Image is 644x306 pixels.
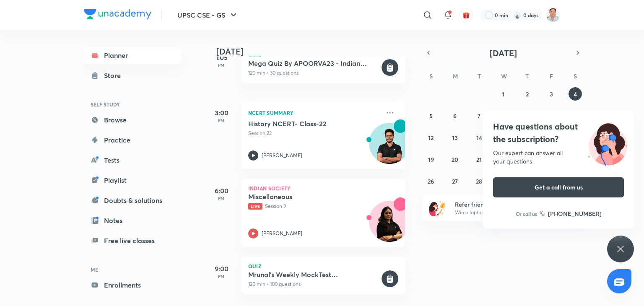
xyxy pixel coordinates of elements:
button: October 5, 2025 [424,109,438,122]
h4: [DATE] [216,47,413,57]
p: PM [205,62,238,67]
a: [PHONE_NUMBER] [540,209,602,218]
abbr: Monday [453,72,458,80]
button: October 7, 2025 [473,109,486,122]
h6: SELF STUDY [84,97,181,112]
button: October 3, 2025 [545,87,558,101]
button: [DATE] [434,47,572,59]
abbr: October 20, 2025 [452,156,458,163]
button: October 8, 2025 [496,109,510,122]
button: October 20, 2025 [448,153,462,166]
button: October 26, 2025 [424,174,438,188]
a: Company Logo [84,9,151,21]
button: October 1, 2025 [496,87,510,101]
img: avatar [462,11,470,19]
p: [PERSON_NAME] [262,152,302,159]
button: October 14, 2025 [473,131,486,144]
h5: Mega Quiz By APOORVA23 - Indian Geography [248,59,380,67]
p: Or call us [516,210,537,218]
button: October 2, 2025 [520,87,534,101]
button: October 21, 2025 [473,153,486,166]
abbr: October 5, 2025 [429,112,433,120]
h5: Miscellaneous [248,192,353,201]
p: Session 9 [248,202,380,210]
h6: Refer friends [455,200,558,209]
abbr: October 21, 2025 [476,156,482,163]
h5: 6:00 [205,186,238,196]
h6: [PHONE_NUMBER] [548,209,602,218]
abbr: Saturday [574,72,577,80]
p: 120 min • 100 questions [248,280,380,288]
div: Our expert can answer all your questions [493,149,624,166]
button: avatar [460,8,473,22]
a: Store [84,67,181,84]
button: October 28, 2025 [473,174,486,188]
a: Notes [84,212,181,229]
h5: 3:00 [205,108,238,118]
p: 120 min • 30 questions [248,69,380,77]
button: October 10, 2025 [545,109,558,122]
h6: ME [84,262,181,277]
p: NCERT Summary [248,108,380,118]
button: October 13, 2025 [448,131,462,144]
abbr: October 14, 2025 [476,134,482,142]
img: Avatar [369,205,410,246]
button: October 12, 2025 [424,131,438,144]
abbr: October 1, 2025 [502,90,504,98]
a: Free live classes [84,232,181,249]
a: Tests [84,152,181,169]
abbr: Friday [550,72,553,80]
p: [PERSON_NAME] [262,230,302,237]
abbr: October 26, 2025 [428,177,434,185]
button: October 4, 2025 [569,87,582,101]
img: streak [513,11,522,19]
abbr: October 13, 2025 [452,134,458,142]
img: ttu_illustration_new.svg [581,120,634,166]
button: October 11, 2025 [569,109,582,122]
button: October 19, 2025 [424,153,438,166]
abbr: Tuesday [478,72,481,80]
p: PM [205,118,238,123]
h5: 1:05 [205,52,238,62]
h4: Have questions about the subscription? [493,120,624,145]
img: Company Logo [84,9,151,19]
button: October 27, 2025 [448,174,462,188]
abbr: October 7, 2025 [478,112,480,120]
span: [DATE] [490,47,517,59]
abbr: October 19, 2025 [428,156,434,163]
abbr: Wednesday [501,72,507,80]
p: Session 22 [248,130,380,137]
p: PM [205,274,238,279]
a: Doubts & solutions [84,192,181,209]
a: Planner [84,47,181,64]
h5: Mrunal's Weekly MockTest Pillar3C_Intl_ORG [248,270,380,279]
a: Practice [84,132,181,148]
abbr: October 12, 2025 [428,134,434,142]
img: Avatar [369,127,410,168]
p: Indian Society [248,186,398,191]
a: Browse [84,112,181,128]
p: Win a laptop, vouchers & more [455,209,558,216]
button: October 9, 2025 [520,109,534,122]
a: Enrollments [84,277,181,293]
abbr: October 27, 2025 [452,177,458,185]
abbr: October 2, 2025 [526,90,529,98]
abbr: October 4, 2025 [574,90,577,98]
abbr: Thursday [525,72,529,80]
p: PM [205,196,238,201]
h5: 9:00 [205,264,238,274]
a: Playlist [84,172,181,189]
h5: History NCERT- Class-22 [248,119,353,128]
abbr: October 28, 2025 [476,177,482,185]
div: Store [104,70,126,80]
button: Get a call from us [493,177,624,197]
img: referral [429,200,446,216]
abbr: Sunday [429,72,433,80]
span: Live [248,203,262,210]
abbr: October 6, 2025 [453,112,457,120]
button: October 6, 2025 [448,109,462,122]
p: Quiz [248,264,398,269]
img: poonam kumari [546,8,560,22]
button: UPSC CSE - GS [172,7,244,23]
abbr: October 3, 2025 [550,90,553,98]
